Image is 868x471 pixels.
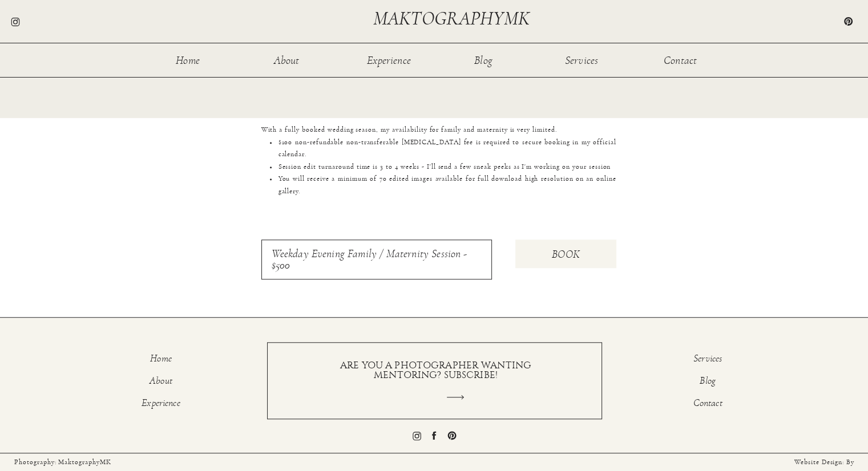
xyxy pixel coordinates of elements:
[277,173,616,197] li: You will receive a minimum of 70 edited images available for full download high resolution on an ...
[126,398,197,412] a: Experience
[672,398,744,412] a: Contact
[169,55,207,64] a: Home
[126,354,197,367] a: Home
[752,456,854,465] a: Website Design: By [PERSON_NAME]
[268,55,305,64] a: About
[277,161,616,173] li: Session edit turnaround time is 3 to 4 weeks - I'll send a few sneak peeks as I'm working on your...
[277,136,616,161] li: $100 non-refundable non-transferable [MEDICAL_DATA] fee is required to secure booking in my offic...
[14,456,140,465] a: Photography: MaktographyMK
[563,55,600,64] a: Services
[366,55,412,64] a: Experience
[272,248,478,262] h3: Weekday Evening Family / Maternity Session - $500
[126,376,197,389] a: About
[261,124,616,223] div: With a fully booked wedding season, my availability for family and maternity is very limited.
[373,9,534,28] a: maktographymk
[662,55,699,64] a: Contact
[465,55,502,64] a: Blog
[534,249,599,259] a: BOOK
[333,360,539,370] a: ARE YOU A PHOTOGRAPHER WANTING MENTORING? SUBSCRIBE!
[672,376,744,389] a: Blog
[672,354,744,367] a: Services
